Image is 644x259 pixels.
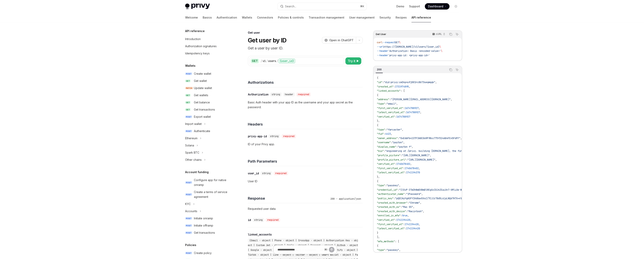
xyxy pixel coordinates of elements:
[409,4,420,8] a: Support
[399,137,460,140] span: "0xE6bFb4137F3A8C069F98cc775f324A84FE45FdFF"
[377,115,395,118] span: "verified_at"
[406,210,408,213] span: :
[448,67,453,72] button: Copy the contents from the code block
[387,128,402,131] span: "farcaster"
[401,205,402,209] span: :
[185,202,191,206] div: KYC
[402,205,413,209] span: "Mac OS"
[248,142,363,147] p: ID of your Privy app.
[384,132,385,135] span: :
[185,108,191,111] span: GET
[268,59,276,63] div: users
[182,200,233,208] button: Toggle KYC section
[194,129,210,133] div: Authenticate
[402,214,408,217] span: true
[182,222,233,229] a: POSTInitiate offramp
[266,218,280,222] div: required
[413,205,414,209] span: ,
[408,201,409,204] span: :
[296,92,311,96] div: required
[194,223,213,228] div: Initiate offramp
[185,193,192,196] span: POST
[194,100,210,105] div: Get balance
[405,223,419,226] span: 1741194420
[185,51,210,56] div: Idempotency keys
[396,13,407,22] a: Recipes
[182,99,233,106] a: GETGet balance
[377,214,401,217] span: "enrolled_in_mfa"
[435,81,437,84] span: ,
[185,130,192,133] span: POST
[460,137,462,140] span: ,
[408,158,435,161] span: "[URL][DOMAIN_NAME]"
[430,154,431,157] span: ,
[182,120,233,128] button: Toggle Import wallet section
[399,248,401,252] span: ,
[194,71,211,76] div: Create wallet
[454,67,460,72] button: Ask AI
[385,128,387,131] span: :
[285,4,296,9] div: Search...
[248,196,329,201] h4: Response
[182,177,233,188] a: POSTConfigure app for native onramp
[377,81,382,84] span: "id"
[412,145,413,148] span: ,
[194,93,208,98] div: Get wallets
[182,135,233,142] button: Toggle Ethereum section
[406,111,420,114] span: 1674788927
[382,41,395,44] span: --request
[261,59,262,63] div: /
[182,113,233,120] a: POSTExport wallet
[194,251,212,255] div: Create policy
[185,63,195,68] h5: Wallets
[377,184,385,187] span: "type"
[377,162,395,166] span: "verified_at"
[182,77,233,84] a: GETGet wallet
[391,141,392,144] span: :
[410,162,412,166] span: ,
[278,3,367,10] button: Open search
[396,145,398,148] span: :
[387,248,399,252] span: "passkey"
[398,137,399,140] span: :
[348,59,355,63] span: Try it
[389,98,391,101] span: :
[384,45,440,48] span: https://[DOMAIN_NAME]/v1/users/{user_id}
[377,171,405,174] span: "latest_verified_at"
[377,188,398,191] span: "credential_id"
[440,45,441,48] span: \
[395,240,399,243] span: : [
[406,158,408,161] span: :
[377,49,388,53] span: --header
[395,197,543,200] span: "pQECAyYgASFYIKdGwx5XxZ/7CJJzT8d5L6jyLNQdTH7X+rSZdPJ9Ux/QIlggRm4OcJ8F3aB5zYz3T9LxLdDfGpWvYkHgS4A8...
[401,89,405,92] span: : [
[377,128,385,131] span: "type"
[377,89,401,92] span: "linked_accounts"
[399,184,401,187] span: ,
[377,107,403,110] span: "first_verified_at"
[248,159,363,164] h4: Path Parameters
[185,136,197,141] div: Ethereum
[453,3,459,10] button: Toggle dark mode
[385,149,563,153] span: "engineering at /privy. building [DOMAIN_NAME], the first Farcaster video client. nyc. 👨‍💻🍎🏳️‍🌈 [...
[185,72,192,75] span: POST
[406,227,420,230] span: 1741194420
[385,184,387,187] span: :
[384,149,385,153] span: :
[377,205,401,209] span: "created_with_os"
[182,50,233,57] a: Idempotency keys
[377,201,408,204] span: "created_with_browser"
[377,98,389,101] span: "address"
[285,93,293,96] span: header
[203,13,212,22] a: Basics
[395,218,396,222] span: :
[406,171,420,174] span: 1741194370
[194,114,211,119] div: Export wallet
[322,37,356,44] button: Open in ChatGPT
[272,93,280,96] span: string
[377,137,398,140] span: "owner_address"
[185,79,191,82] span: GET
[395,115,396,118] span: :
[194,230,215,235] div: Get transactions
[377,210,406,213] span: "created_with_device"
